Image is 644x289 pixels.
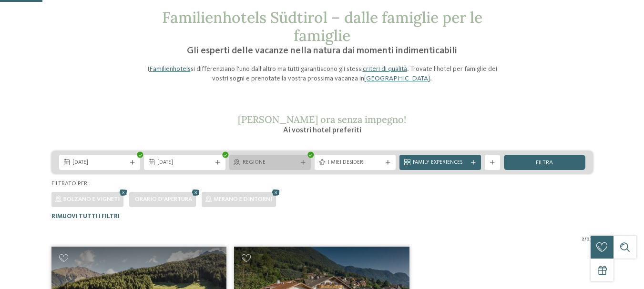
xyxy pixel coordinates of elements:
span: Regione [243,159,297,167]
span: Familienhotels Südtirol – dalle famiglie per le famiglie [162,8,482,45]
span: I miei desideri [328,159,383,167]
a: Familienhotels [149,66,191,72]
span: Gli esperti delle vacanze nella natura dai momenti indimenticabili [187,46,457,56]
span: Orario d'apertura [135,196,192,202]
span: Rimuovi tutti i filtri [51,213,120,219]
span: [PERSON_NAME] ora senza impegno! [238,113,406,125]
span: [DATE] [72,159,127,167]
span: 2 [582,236,584,243]
span: Filtrato per: [51,180,89,187]
span: Merano e dintorni [214,196,272,202]
span: Bolzano e vigneti [63,196,120,202]
span: filtra [536,160,553,166]
a: criteri di qualità [363,66,407,72]
span: Ai vostri hotel preferiti [283,127,361,134]
a: [GEOGRAPHIC_DATA] [364,75,430,82]
span: 27 [587,236,593,243]
span: Family Experiences [413,159,468,167]
span: / [584,236,587,243]
p: I si differenziano l’uno dall’altro ma tutti garantiscono gli stessi . Trovate l’hotel per famigl... [141,64,503,83]
span: [DATE] [157,159,212,167]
